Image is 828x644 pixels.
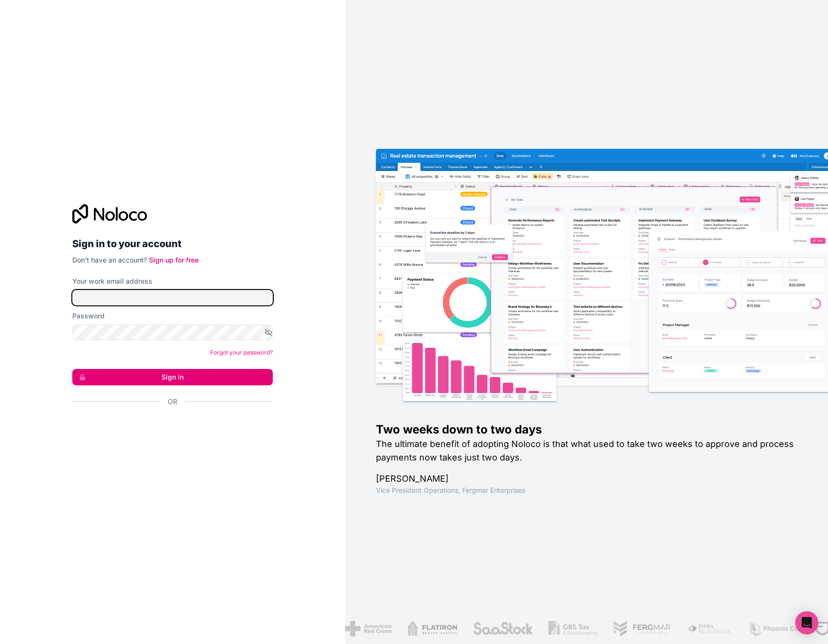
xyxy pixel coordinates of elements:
[72,369,273,385] button: Sign in
[149,256,199,264] a: Sign up for free
[72,417,265,438] div: Sign in with Google. Opens in new tab
[72,235,273,252] h2: Sign in to your account
[72,276,152,286] label: Your work email address
[72,311,105,321] label: Password
[376,422,797,437] h1: Two weeks down to two days
[72,256,147,264] span: Don't have an account?
[548,621,597,636] img: /assets/gbstax-C-GtDUiK.png
[407,621,457,636] img: /assets/flatiron-C8eUkumj.png
[687,621,732,636] img: /assets/fiera-fwj2N5v4.png
[72,290,273,305] input: Email address
[376,486,797,495] h1: Vice President Operations , Fergmar Enterprises
[747,621,799,636] img: /assets/phoenix-BREaitsQ.png
[168,397,177,407] span: Or
[613,621,671,636] img: /assets/fergmar-CudnrXN5.png
[376,472,797,486] h1: [PERSON_NAME]
[795,611,818,634] div: Open Intercom Messenger
[210,349,273,356] a: Forgot your password?
[472,621,533,636] img: /assets/saastock-C6Zbiodz.png
[345,621,391,636] img: /assets/american-red-cross-BAupjrZR.png
[67,417,270,438] iframe: Sign in with Google Button
[376,437,797,464] h2: The ultimate benefit of adopting Noloco is that what used to take two weeks to approve and proces...
[72,325,273,340] input: Password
